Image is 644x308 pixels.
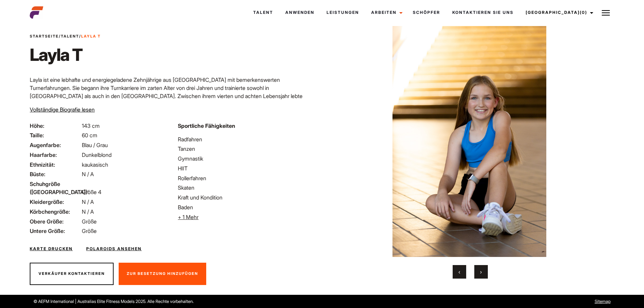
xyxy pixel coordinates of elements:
font: N / A [82,171,94,177]
font: Blau / Grau [82,142,108,148]
font: Augenfarbe: [30,142,61,148]
img: 0B5A8771 [337,26,601,257]
font: / [59,34,61,39]
font: Vollständige Biografie lesen [30,106,95,113]
a: Sitemap [595,299,611,304]
font: Sportliche Fähigkeiten [178,122,235,129]
font: HIIT [178,165,188,172]
font: kaukasisch [82,161,108,168]
font: Talent [253,10,273,15]
font: 60 cm [82,132,97,139]
font: Höhe: [30,122,44,129]
font: Schöpfer [413,10,440,15]
a: Schöpfer [407,3,446,22]
font: Verkäufer kontaktieren [39,271,105,276]
font: (0) [580,10,587,15]
font: Büste: [30,171,45,177]
font: Zur Besetzung hinzufügen [127,271,198,276]
a: [GEOGRAPHIC_DATA](0) [520,3,597,22]
font: Layla ist eine lebhafte und energiegeladene Zehnjährige aus [GEOGRAPHIC_DATA] mit bemerkenswerten... [30,76,315,124]
font: Größe 4 [82,189,101,195]
font: Layla T [81,34,101,39]
font: Größe [82,228,97,234]
font: Kontaktieren Sie uns [452,10,514,15]
font: Körbchengröße: [30,208,70,215]
button: Vollständige Biografie lesen [30,105,95,114]
img: cropped-aefm-brand-fav-22-square.png [30,6,43,19]
a: Startseite [30,34,59,39]
a: Leistungen [320,3,365,22]
font: Obere Größe: [30,218,64,225]
font: Leistungen [327,10,359,15]
font: Baden [178,204,193,211]
font: Gymnastik [178,155,203,162]
font: Kraft und Kondition [178,194,222,201]
img: Burger-Symbol [602,9,610,17]
span: Vorherige [458,268,460,275]
a: Kontaktieren Sie uns [446,3,520,22]
font: Taille: [30,132,44,139]
span: Nächste [480,268,482,275]
a: Talent [61,34,79,39]
a: Anwenden [279,3,320,22]
a: Karte drucken [30,246,73,252]
font: Arbeiten [371,10,397,15]
font: Haarfarbe: [30,151,57,158]
font: Radfahren [178,136,202,143]
font: Anwenden [285,10,314,15]
font: ‹ [458,268,460,275]
font: Dunkelblond [82,151,112,158]
font: Layla T [30,45,82,65]
font: Schuhgröße ([GEOGRAPHIC_DATA]): [30,181,89,195]
font: Rollerfahren [178,175,206,182]
font: Kleidergröße: [30,198,64,205]
button: Zur Besetzung hinzufügen [119,263,206,285]
button: Verkäufer kontaktieren [30,263,114,285]
font: Polaroids ansehen [86,246,142,251]
font: Tanzen [178,145,195,152]
a: Talent [247,3,279,22]
font: + 1 Mehr [178,214,198,220]
font: Ethnizität: [30,161,55,168]
font: [GEOGRAPHIC_DATA] [526,10,580,15]
font: 143 cm [82,122,100,129]
font: N / A [82,198,94,205]
font: › [480,268,482,275]
font: N / A [82,208,94,215]
a: Arbeiten [365,3,407,22]
font: Skaten [178,184,194,191]
font: Untere Größe: [30,228,65,234]
font: / [79,34,81,39]
font: © AEFM International | Australias Elite Fitness Models 2025. Alle Rechte vorbehalten. [33,299,194,304]
font: Größe [82,218,97,225]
